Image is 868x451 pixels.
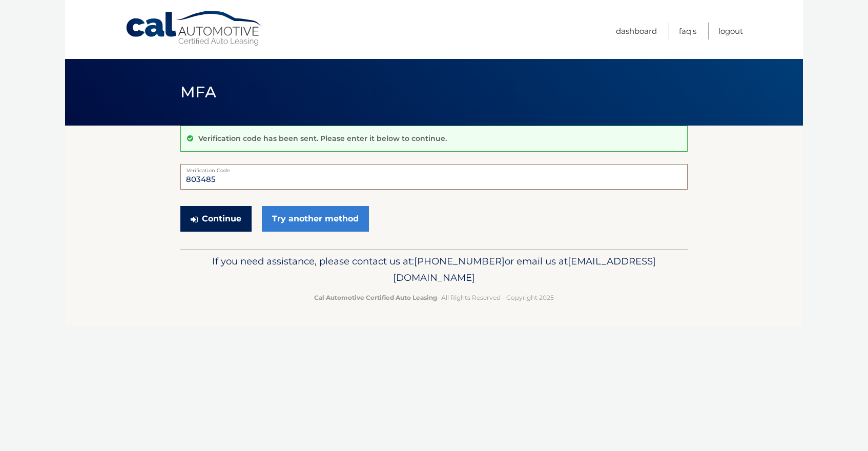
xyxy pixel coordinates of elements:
[414,255,505,267] span: [PHONE_NUMBER]
[679,23,696,39] a: FAQ's
[616,23,657,39] a: Dashboard
[180,83,216,101] span: MFA
[187,253,681,286] p: If you need assistance, please contact us at: or email us at
[180,206,252,232] button: Continue
[393,255,656,283] span: [EMAIL_ADDRESS][DOMAIN_NAME]
[198,134,447,143] p: Verification code has been sent. Please enter it below to continue.
[180,164,688,190] input: Verification Code
[187,292,681,303] p: - All Rights Reserved - Copyright 2025
[180,164,688,172] label: Verification Code
[125,10,263,47] a: Cal Automotive
[314,294,437,301] strong: Cal Automotive Certified Auto Leasing
[262,206,369,232] a: Try another method
[718,23,743,39] a: Logout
